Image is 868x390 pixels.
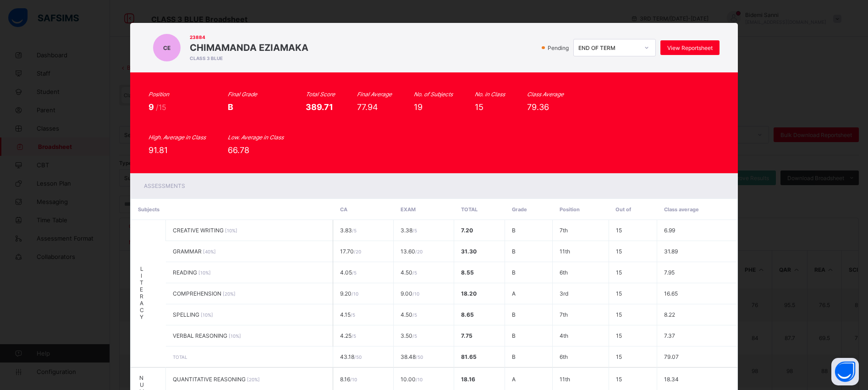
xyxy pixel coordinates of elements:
[354,249,361,254] span: / 20
[173,332,241,339] span: VERBAL REASONING
[512,290,516,297] span: A
[527,102,549,112] span: 79.36
[616,269,622,276] span: 15
[401,227,417,234] span: 3.38
[340,311,355,318] span: 4.15
[197,270,211,275] span: [ 10 %]
[412,228,417,233] span: / 5
[616,353,622,360] span: 15
[461,332,472,339] span: 7.75
[461,227,473,234] span: 7.20
[664,376,679,383] span: 18.34
[412,312,417,318] span: / 5
[461,269,474,276] span: 8.55
[173,311,213,318] span: SPELLING
[138,265,145,320] span: LITERACY
[340,290,358,297] span: 9.20
[461,248,477,255] span: 31.30
[560,248,570,255] span: 11th
[664,206,699,213] span: Class average
[354,354,362,360] span: / 50
[190,34,308,40] span: 23884
[352,228,357,233] span: / 5
[560,376,570,383] span: 11th
[340,353,362,360] span: 43.18
[560,206,580,213] span: Position
[340,206,347,213] span: CA
[664,290,678,297] span: 16.65
[173,290,236,297] span: COMPREHENSION
[412,291,419,297] span: / 10
[228,91,257,98] i: Final Grade
[560,332,568,339] span: 4th
[228,145,249,155] span: 66.78
[615,206,631,213] span: Out of
[560,353,568,360] span: 6th
[414,91,453,98] i: No. of Subjects
[664,248,678,255] span: 31.89
[664,311,675,318] span: 8.22
[340,332,356,339] span: 4.25
[416,377,423,382] span: / 10
[246,377,260,382] span: [ 20 %]
[352,291,358,297] span: / 10
[664,353,679,360] span: 79.07
[306,102,333,112] span: 389.71
[228,134,284,141] i: Low. Average in Class
[228,102,233,112] span: B
[547,44,571,51] span: Pending
[340,376,357,383] span: 8.16
[560,269,568,276] span: 6th
[664,269,675,276] span: 7.95
[831,358,859,385] button: Open asap
[512,206,527,213] span: Grade
[138,206,159,213] span: Subjects
[173,376,260,383] span: QUANTITATIVE REASONING
[306,91,335,98] i: Total Score
[401,248,423,255] span: 13.60
[401,332,417,339] span: 3.50
[512,227,516,234] span: B
[412,270,417,275] span: / 5
[461,290,477,297] span: 18.20
[352,270,357,275] span: / 5
[664,227,675,234] span: 6.99
[560,290,568,297] span: 3rd
[224,228,237,233] span: [ 10 %]
[461,206,478,213] span: Total
[475,91,505,98] i: No. in Class
[527,91,564,98] i: Class Average
[512,269,516,276] span: B
[616,311,622,318] span: 15
[173,354,187,360] span: TOTAL
[475,102,483,112] span: 15
[461,311,474,318] span: 8.65
[340,248,361,255] span: 17.70
[163,44,170,51] span: CE
[616,376,622,383] span: 15
[461,353,477,360] span: 81.65
[616,332,622,339] span: 15
[401,269,417,276] span: 4.50
[173,227,237,234] span: CREATIVE WRITING
[173,269,211,276] span: READING
[340,227,357,234] span: 3.83
[401,290,419,297] span: 9.00
[667,44,713,51] span: View Reportsheet
[414,102,423,112] span: 19
[461,376,475,383] span: 18.16
[156,103,166,112] span: /15
[401,206,416,213] span: EXAM
[221,291,236,297] span: [ 20 %]
[357,91,392,98] i: Final Average
[202,249,216,254] span: [ 40 %]
[512,311,516,318] span: B
[616,290,622,297] span: 15
[357,102,378,112] span: 77.94
[616,248,622,255] span: 15
[351,312,355,318] span: / 5
[190,55,308,61] span: CLASS 3 BLUE
[560,311,568,318] span: 7th
[512,332,516,339] span: B
[578,44,639,51] div: END OF TERM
